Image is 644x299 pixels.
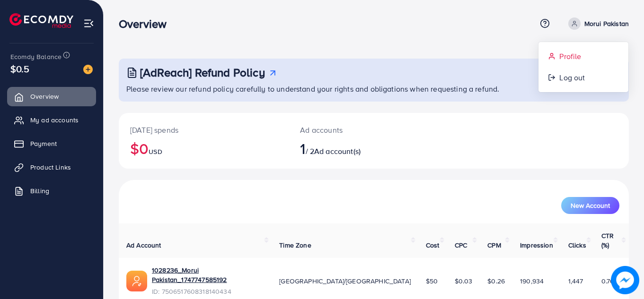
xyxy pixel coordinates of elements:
span: Log out [559,72,585,83]
h3: [AdReach] Refund Policy [140,66,265,79]
span: CPM [487,240,501,250]
a: Morui Pakistan [565,17,629,30]
a: Overview [7,87,96,106]
span: My ad accounts [30,115,79,125]
span: Cost [426,240,440,250]
span: Ecomdy Balance [10,52,62,61]
span: New Account [571,202,610,209]
h2: $0 [130,139,277,157]
span: $0.03 [455,276,473,286]
img: menu [83,18,94,29]
img: ic-ads-acc.e4c84228.svg [126,271,147,291]
span: Impression [520,240,553,250]
span: Payment [30,139,57,148]
span: USD [149,147,162,156]
span: Billing [30,186,49,196]
a: Payment [7,134,96,153]
span: Profile [559,51,581,62]
p: Morui Pakistan [584,18,629,29]
span: $50 [426,276,438,286]
span: Overview [30,92,59,101]
span: 1,447 [568,276,583,286]
p: [DATE] spends [130,124,277,136]
a: 1028236_Morui Pakistan_1747747585192 [152,265,264,285]
a: Billing [7,181,96,200]
h2: / 2 [300,139,405,157]
p: Ad accounts [300,124,405,136]
img: logo [9,13,73,28]
span: $0.5 [10,62,30,76]
span: 190,934 [520,276,544,286]
span: 0.76 [601,276,614,286]
span: CTR (%) [601,231,614,250]
span: Ad Account [126,240,161,250]
span: Product Links [30,162,71,172]
span: Time Zone [279,240,311,250]
a: My ad accounts [7,111,96,129]
span: CPC [455,240,467,250]
img: image [83,65,93,74]
span: [GEOGRAPHIC_DATA]/[GEOGRAPHIC_DATA] [279,276,411,286]
span: Ad account(s) [314,146,361,156]
span: $0.26 [487,276,505,286]
span: ID: 7506517608318140434 [152,287,264,296]
p: Please review our refund policy carefully to understand your rights and obligations when requesti... [126,83,623,94]
a: Product Links [7,158,96,177]
img: image [611,266,639,294]
span: 1 [300,137,305,159]
span: Clicks [568,240,586,250]
ul: Morui Pakistan [538,42,629,93]
button: New Account [561,197,619,214]
h3: Overview [119,17,174,31]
